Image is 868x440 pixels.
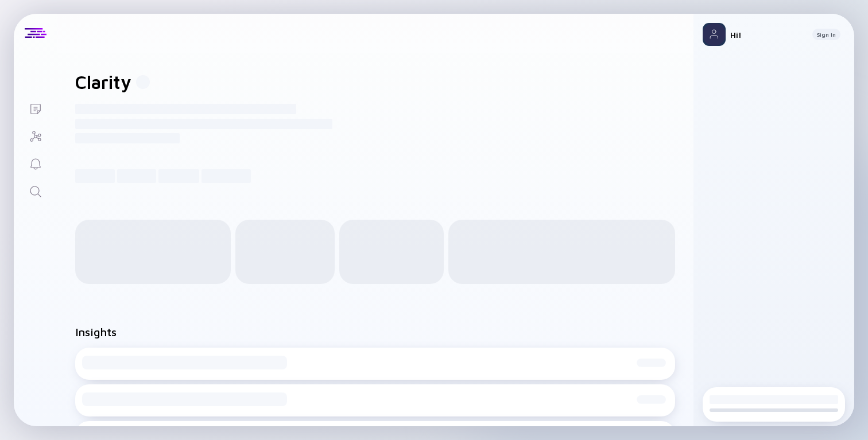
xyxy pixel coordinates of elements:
[14,122,57,149] a: Investor Map
[75,71,131,93] h1: Clarity
[730,30,803,40] div: Hi!
[703,23,726,46] img: Profile Picture
[14,177,57,204] a: Search
[14,94,57,122] a: Lists
[812,29,840,40] button: Sign In
[75,325,117,338] h2: Insights
[14,149,57,177] a: Reminders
